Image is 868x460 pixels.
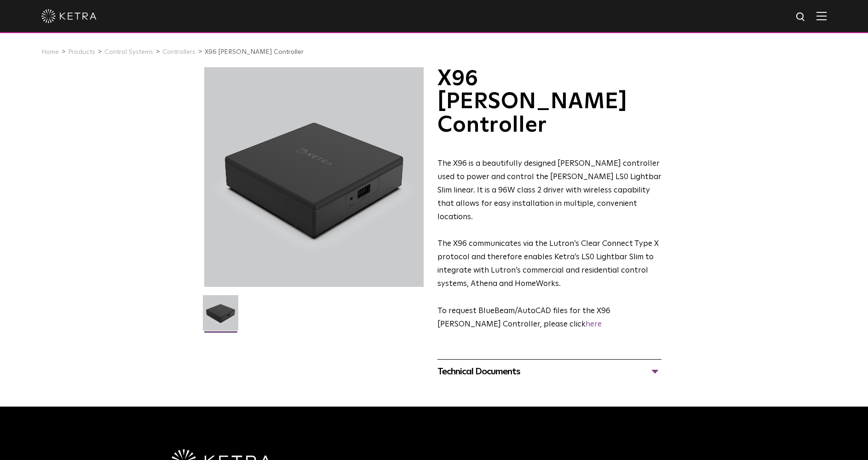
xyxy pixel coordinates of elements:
[68,49,95,55] a: Products
[203,295,238,338] img: X96-Controller-2021-Web-Square
[104,49,153,55] a: Control Systems
[437,160,661,221] span: The X96 is a beautifully designed [PERSON_NAME] controller used to power and control the [PERSON_...
[41,9,97,23] img: ketra-logo-2019-white
[41,49,59,55] a: Home
[162,49,195,55] a: Controllers
[586,320,602,328] a: here
[795,12,807,23] img: search icon
[437,364,661,379] div: Technical Documents
[205,49,304,55] a: X96 [PERSON_NAME] Controller
[437,240,659,288] span: The X96 communicates via the Lutron’s Clear Connect Type X protocol and therefore enables Ketra’s...
[437,67,661,137] h1: X96 [PERSON_NAME] Controller
[816,12,827,20] img: Hamburger%20Nav.svg
[437,307,610,328] span: ​To request BlueBeam/AutoCAD files for the X96 [PERSON_NAME] Controller, please click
